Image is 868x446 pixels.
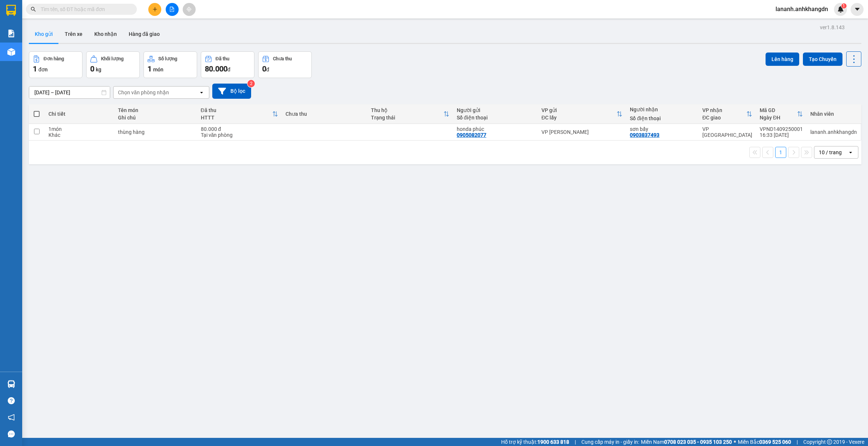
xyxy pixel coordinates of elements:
[457,126,534,132] div: honda phúc
[166,3,179,16] button: file-add
[143,51,197,78] button: Số lượng1món
[101,56,124,61] div: Khối lượng
[756,104,807,124] th: Toggle SortBy
[86,51,140,78] button: Khối lượng0kg
[797,438,798,446] span: |
[810,129,857,135] div: lananh.anhkhangdn
[201,51,254,78] button: Đã thu80.000đ
[775,147,786,158] button: 1
[7,380,15,388] img: warehouse-icon
[841,3,847,9] sup: 1
[44,56,64,61] div: Đơn hàng
[371,115,443,121] div: Trạng thái
[201,107,272,113] div: Đã thu
[810,111,857,117] div: Nhân viên
[227,67,230,72] span: đ
[199,89,205,95] svg: open
[205,64,227,73] span: 80.000
[541,107,617,113] div: VP gửi
[760,115,797,121] div: Ngày ĐH
[153,67,163,72] span: món
[201,115,272,121] div: HTTT
[702,126,752,138] div: VP [GEOGRAPHIC_DATA]
[286,111,364,117] div: Chưa thu
[848,149,854,155] svg: open
[48,132,111,138] div: Khác
[48,111,111,117] div: Chi tiết
[118,129,193,135] div: thùng hàng
[630,107,695,112] div: Người nhận
[148,64,152,73] span: 1
[760,107,797,113] div: Mã GD
[247,80,255,87] sup: 2
[152,7,158,12] span: plus
[541,115,617,121] div: ĐC lấy
[158,56,177,61] div: Số lượng
[197,104,282,124] th: Toggle SortBy
[803,53,842,66] button: Tạo Chuyến
[457,132,486,138] div: 0905082077
[273,56,292,61] div: Chưa thu
[41,5,128,13] input: Tìm tên, số ĐT hoặc mã đơn
[457,115,534,121] div: Số điện thoại
[88,25,123,43] button: Kho nhận
[29,87,110,98] input: Select a date range.
[8,430,15,437] span: message
[538,104,626,124] th: Toggle SortBy
[33,64,37,73] span: 1
[7,48,15,56] img: warehouse-icon
[183,3,196,16] button: aim
[854,6,861,13] span: caret-down
[702,107,746,113] div: VP nhận
[48,126,111,132] div: 1 món
[96,67,101,72] span: kg
[759,439,791,445] strong: 0369 525 060
[216,56,229,61] div: Đã thu
[90,64,94,73] span: 0
[7,30,15,37] img: solution-icon
[201,126,278,132] div: 80.000 đ
[59,25,88,43] button: Trên xe
[201,132,278,138] div: Tại văn phòng
[118,89,169,96] div: Chọn văn phòng nhận
[118,115,193,121] div: Ghi chú
[702,115,746,121] div: ĐC giao
[262,64,266,73] span: 0
[169,7,175,12] span: file-add
[541,129,622,135] div: VP [PERSON_NAME]
[760,132,803,138] div: 16:33 [DATE]
[118,107,193,113] div: Tên món
[501,438,569,446] span: Hỗ trợ kỹ thuật:
[8,414,15,421] span: notification
[766,53,799,66] button: Lên hàng
[699,104,756,124] th: Toggle SortBy
[186,7,192,12] span: aim
[38,67,48,72] span: đơn
[630,132,659,138] div: 0903837493
[367,104,453,124] th: Toggle SortBy
[123,25,166,43] button: Hàng đã giao
[630,115,695,121] div: Số điện thoại
[827,439,832,445] span: copyright
[575,438,576,446] span: |
[457,107,534,113] div: Người gửi
[664,439,732,445] strong: 0708 023 035 - 0935 103 250
[258,51,312,78] button: Chưa thu0đ
[851,3,864,16] button: caret-down
[212,84,251,99] button: Bộ lọc
[819,149,842,156] div: 10 / trang
[820,23,845,31] div: ver 1.8.143
[31,7,36,12] span: search
[738,438,791,446] span: Miền Bắc
[734,440,736,443] span: ⚪️
[29,51,82,78] button: Đơn hàng1đơn
[29,25,59,43] button: Kho gửi
[148,3,161,16] button: plus
[6,5,16,16] img: logo-vxr
[266,67,269,72] span: đ
[581,438,639,446] span: Cung cấp máy in - giấy in:
[760,126,803,132] div: VPND1409250001
[837,6,844,13] img: icon-new-feature
[842,3,845,9] span: 1
[8,397,15,404] span: question-circle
